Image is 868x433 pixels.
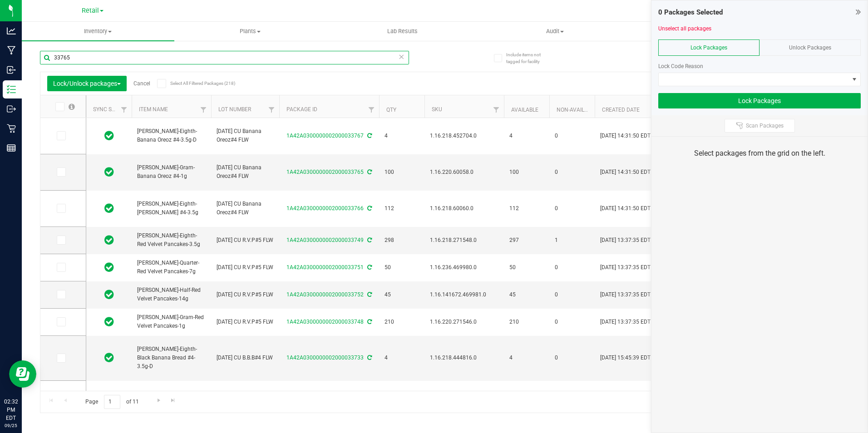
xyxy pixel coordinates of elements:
span: 4 [509,354,544,362]
span: Scan Packages [746,122,784,129]
a: Lot Number [218,106,251,113]
a: Go to the next page [152,395,165,407]
span: [PERSON_NAME]-Gram-Banana Oreoz #4-1g [137,163,206,181]
span: 100 [385,168,419,177]
span: 0 [555,290,589,299]
a: Package ID [286,106,317,113]
span: Lock/Unlock packages [53,80,121,87]
a: Inventory Counts [631,22,784,41]
a: 1A42A0300000002000033751 [286,264,364,271]
a: 1A42A0300000002000033749 [286,237,364,243]
span: Select all records on this page [69,103,75,110]
span: Sync from Compliance System [366,133,372,139]
span: [DATE] CU B.B.B#4 FLW [217,354,274,362]
input: 1 [104,395,120,409]
inline-svg: Manufacturing [7,46,16,55]
span: In Sync [104,202,114,215]
inline-svg: Reports [7,143,16,153]
span: In Sync [104,234,114,246]
a: 1A42A0300000002000033767 [286,133,364,139]
span: [PERSON_NAME]-Eighth-[PERSON_NAME] #4-3.5g [137,200,206,217]
a: Qty [386,107,396,113]
span: 297 [509,236,544,245]
span: 0 [555,354,589,362]
a: Created Date [602,107,640,113]
span: Sync from Compliance System [366,237,372,243]
span: Select All Filtered Packages (218) [170,81,216,86]
span: Clear [399,51,405,63]
span: Lock Code Reason [658,63,703,69]
span: 298 [385,236,419,245]
span: [DATE] CU R.V.P#5 FLW [217,263,274,272]
span: 1.16.220.271546.0 [430,318,498,326]
span: 1.16.218.452704.0 [430,132,498,140]
span: [DATE] CU Banana Oreoz#4 FLW [217,200,274,217]
inline-svg: Analytics [7,26,16,35]
a: 1A42A0300000002000033765 [286,169,364,175]
span: 0 [555,204,589,213]
span: 45 [385,290,419,299]
a: Audit [479,22,631,41]
span: [DATE] 14:31:50 EDT [600,132,651,140]
a: Available [511,107,538,113]
span: 1.16.220.60058.0 [430,168,498,177]
span: 0 [555,132,589,140]
span: 1.16.236.469980.0 [430,263,498,272]
span: [PERSON_NAME]-Quarter-Red Velvet Pancakes-7g [137,259,206,276]
p: 09/25 [4,422,18,429]
span: Sync from Compliance System [366,264,372,271]
button: Lock/Unlock packages [47,76,127,91]
span: 0 [555,318,589,326]
a: Filter [196,102,211,118]
p: 02:32 PM EDT [4,398,18,422]
span: 100 [509,168,544,177]
span: 112 [509,204,544,213]
input: Search Package ID, Item Name, SKU, Lot or Part Number... [40,51,409,64]
span: [DATE] 14:31:50 EDT [600,168,651,177]
a: 1A42A0300000002000033733 [286,354,364,361]
a: SKU [432,106,442,113]
span: In Sync [104,166,114,178]
a: Sync Status [93,106,128,113]
span: In Sync [104,315,114,328]
span: [PERSON_NAME]-Eighth-Banana Oreoz #4-3.5g-D [137,127,206,144]
span: [DATE] 13:37:35 EDT [600,290,651,299]
a: 1A42A0300000002000033752 [286,291,364,298]
button: Scan Packages [725,119,795,133]
a: Lab Results [326,22,479,41]
button: Lock Packages [658,93,861,108]
span: 4 [509,132,544,140]
span: Plants [175,27,326,35]
span: 4 [385,132,419,140]
span: 1.16.218.444816.0 [430,354,498,362]
span: 50 [385,263,419,272]
span: Page of 11 [78,395,146,409]
a: 1A42A0300000002000033766 [286,205,364,212]
span: 45 [509,290,544,299]
span: [DATE] 13:37:35 EDT [600,263,651,272]
span: 1 [555,236,589,245]
a: Cancel [133,80,150,87]
inline-svg: Outbound [7,104,16,113]
span: [DATE] CU Banana Oreoz#4 FLW [217,127,274,144]
span: [DATE] CU R.V.P#5 FLW [217,290,274,299]
span: [PERSON_NAME]-Eighth-Red Velvet Pancakes-3.5g [137,231,206,249]
a: Item Name [139,106,168,113]
span: 50 [509,263,544,272]
span: Sync from Compliance System [366,319,372,325]
div: Select packages from the grid on the left. [663,148,856,159]
span: 112 [385,204,419,213]
span: Sync from Compliance System [366,291,372,298]
a: Filter [489,102,504,118]
span: 210 [509,318,544,326]
span: Include items not tagged for facility [506,51,552,65]
span: In Sync [104,351,114,364]
span: 0 [555,168,589,177]
span: Unlock Packages [789,44,831,51]
a: Non-Available [557,107,597,113]
span: Sync from Compliance System [366,205,372,212]
inline-svg: Inventory [7,85,16,94]
span: [DATE] CU R.V.P#5 FLW [217,236,274,245]
span: Lab Results [375,27,430,35]
span: [DATE] 15:45:39 EDT [600,354,651,362]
